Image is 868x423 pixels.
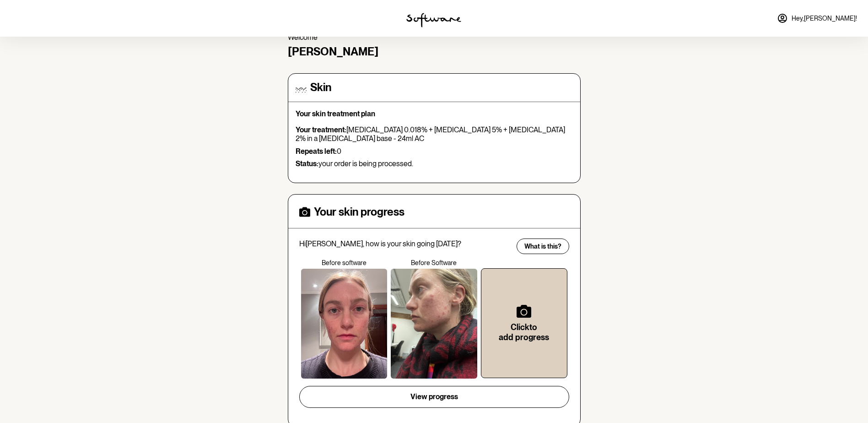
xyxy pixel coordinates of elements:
span: What is this? [524,243,561,250]
h4: Skin [310,81,331,94]
p: Welcome [288,33,581,42]
p: [MEDICAL_DATA] 0.018% + [MEDICAL_DATA] 5% + [MEDICAL_DATA] 2% in a [MEDICAL_DATA] base - 24ml AC [296,125,573,143]
strong: Status: [296,159,318,168]
button: View progress [299,386,569,408]
p: Your skin treatment plan [296,109,573,118]
strong: Repeats left: [296,147,337,156]
p: 0 [296,147,573,156]
span: Hey, [PERSON_NAME] ! [792,15,857,22]
h6: Click to add progress [496,322,552,342]
a: Hey,[PERSON_NAME]! [771,7,863,29]
p: your order is being processed. [296,159,573,168]
strong: Your treatment: [296,125,346,134]
p: Before software [299,259,389,267]
h4: Your skin progress [314,206,404,219]
span: View progress [410,392,458,401]
p: Hi [PERSON_NAME] , how is your skin going [DATE]? [299,239,511,248]
img: software logo [406,13,461,27]
p: Before Software [389,259,479,267]
button: What is this? [517,239,569,254]
h4: [PERSON_NAME] [288,45,581,59]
